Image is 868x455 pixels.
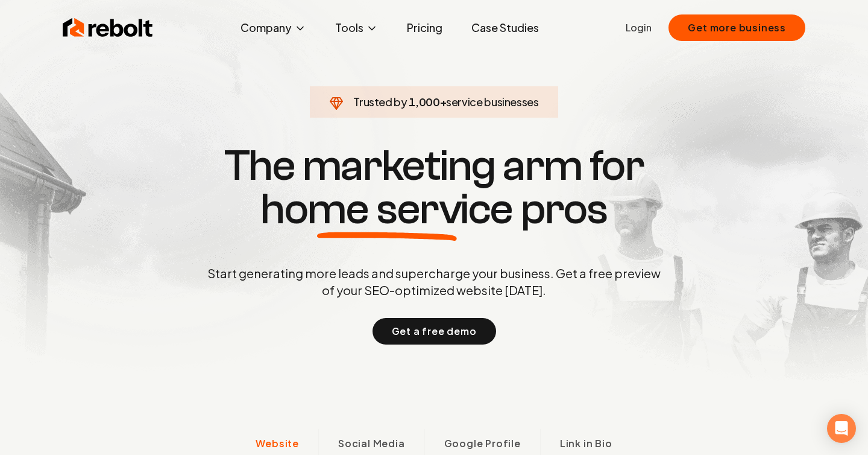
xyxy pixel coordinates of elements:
[205,265,663,299] p: Start generating more leads and supercharge your business. Get a free preview of your SEO-optimiz...
[338,436,405,451] span: Social Media
[560,436,612,451] span: Link in Bio
[444,436,521,451] span: Google Profile
[462,16,549,40] a: Case Studies
[353,95,407,109] span: Trusted by
[397,16,452,40] a: Pricing
[626,21,652,35] a: Login
[63,16,153,40] img: Rebolt Logo
[409,94,439,110] span: 1,000
[260,188,513,231] span: home service
[145,144,723,231] h1: The marketing arm for pros
[668,14,805,41] button: Get more business
[256,436,299,451] span: Website
[446,95,539,109] span: service businesses
[325,16,388,40] button: Tools
[373,318,496,345] button: Get a free demo
[231,16,316,40] button: Company
[827,414,856,443] div: Open Intercom Messenger
[440,95,447,109] span: +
